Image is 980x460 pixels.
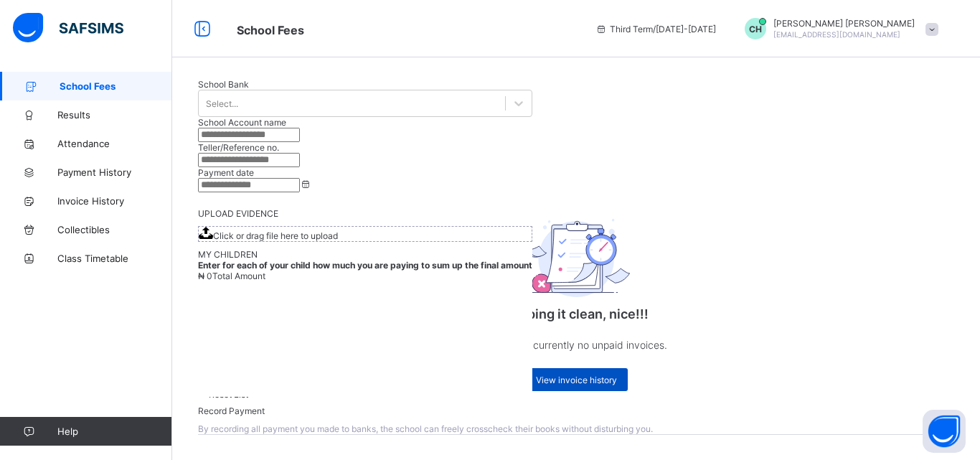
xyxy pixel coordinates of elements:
span: View invoice history [536,375,617,385]
span: Results [57,109,172,121]
span: School Fees [60,80,172,92]
p: There are currently no unpaid invoices. [433,336,720,354]
img: safsims [13,13,123,43]
span: School Bank [198,79,249,90]
span: MY CHILDREN [198,249,258,260]
div: CHARLESFELIX [730,18,946,39]
span: Help [57,426,171,437]
div: Keeping it clean, nice!!! [433,179,720,405]
button: Open asap [923,410,966,453]
span: Record Payment [198,405,265,416]
span: Collectibles [57,224,172,235]
span: Click or drag file here to upload [213,230,338,241]
div: Select... [206,98,238,109]
span: [EMAIL_ADDRESS][DOMAIN_NAME] [773,30,900,39]
span: ₦ 0 [198,271,212,281]
label: School Account name [198,117,286,128]
img: empty_exam.25ac31c7e64bfa8fcc0a6b068b22d071.svg [522,219,630,297]
span: Attendance [57,138,172,149]
span: CH [749,24,762,34]
span: UPLOAD EVIDENCE [198,208,278,219]
span: [PERSON_NAME] [PERSON_NAME] [773,18,915,29]
label: Payment date [198,167,254,178]
span: Click or drag file here to upload [198,226,532,242]
label: Teller/Reference no. [198,142,279,153]
span: Payment History [57,166,172,178]
span: Enter for each of your child how much you are paying to sum up the final amount [198,260,532,271]
span: session/term information [595,24,716,34]
p: Keeping it clean, nice!!! [433,306,720,321]
span: School Fees [237,23,304,37]
span: Class Timetable [57,253,172,264]
span: Invoice History [57,195,172,207]
span: Total Amount [212,271,265,281]
span: By recording all payment you made to banks, the school can freely crosscheck their books without ... [198,423,653,434]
